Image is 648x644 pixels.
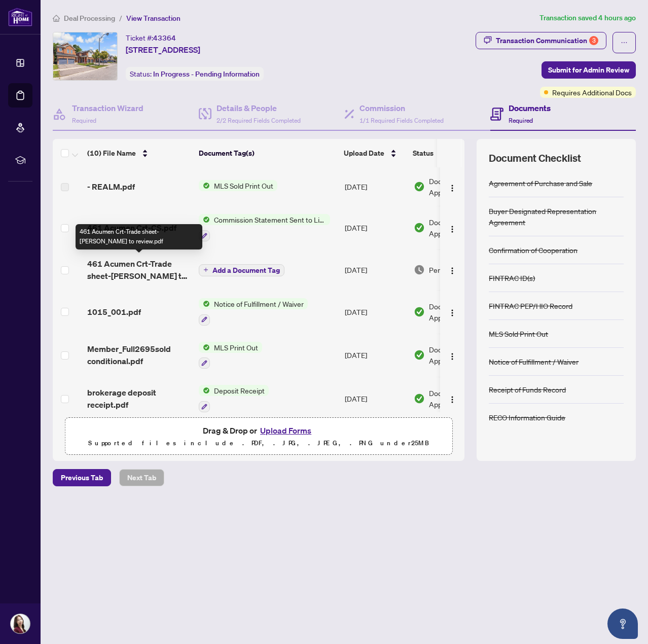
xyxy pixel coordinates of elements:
[210,342,262,353] span: MLS Print Out
[496,32,598,49] div: Transaction Communication
[444,347,460,363] button: Logo
[341,290,410,334] td: [DATE]
[414,181,425,192] img: Document Status
[444,178,460,195] button: Logo
[444,390,460,407] button: Logo
[489,300,572,311] div: FINTRAC PEP/HIO Record
[429,264,480,275] span: Pending Review
[199,214,330,241] button: Status IconCommission Statement Sent to Listing Brokerage
[489,244,578,256] div: Confirmation of Cooperation
[210,180,277,191] span: MLS Sold Print Out
[341,334,410,377] td: [DATE]
[87,222,176,234] span: 461 Acumen Crt-CS.pdf
[429,175,492,198] span: Document Approved
[429,344,492,366] span: Document Approved
[203,424,314,437] span: Drag & Drop or
[429,387,492,410] span: Document Approved
[87,343,191,367] span: Member_Full2695sold conditional.pdf
[199,298,308,326] button: Status IconNotice of Fulfillment / Waiver
[414,306,425,317] img: Document Status
[341,249,410,290] td: [DATE]
[448,309,456,317] img: Logo
[359,117,444,124] span: 1/1 Required Fields Completed
[429,301,492,323] span: Document Approved
[444,220,460,236] button: Logo
[448,184,456,192] img: Logo
[448,267,456,275] img: Logo
[72,102,143,114] h4: Transaction Wizard
[217,102,301,114] h4: Details & People
[199,342,210,353] img: Status Icon
[429,217,492,239] span: Document Approved
[344,148,384,159] span: Upload Date
[448,225,456,233] img: Logo
[589,36,598,45] div: 3
[199,385,210,396] img: Status Icon
[340,139,409,167] th: Upload Date
[444,304,460,320] button: Logo
[212,267,280,274] span: Add a Document Tag
[126,67,264,81] div: Status:
[199,385,269,412] button: Status IconDeposit Receipt
[64,14,115,23] span: Deal Processing
[210,214,330,225] span: Commission Statement Sent to Listing Brokerage
[509,117,533,124] span: Required
[341,206,410,249] td: [DATE]
[11,614,30,633] img: Profile Icon
[489,205,624,228] div: Buyer Designated Representation Agreement
[153,69,260,79] span: In Progress - Pending Information
[87,258,191,282] span: 461 Acumen Crt-Trade sheet-[PERSON_NAME] to review.pdf
[126,32,176,44] div: Ticket #:
[359,102,444,114] h4: Commission
[476,32,606,49] button: Transaction Communication3
[341,377,410,420] td: [DATE]
[414,222,425,233] img: Document Status
[448,352,456,361] img: Logo
[414,393,425,404] img: Document Status
[83,139,195,167] th: (10) File Name
[195,139,340,167] th: Document Tag(s)
[621,39,628,46] span: ellipsis
[509,102,551,114] h4: Documents
[409,139,495,167] th: Status
[126,44,200,56] span: [STREET_ADDRESS]
[53,469,111,486] button: Previous Tab
[552,87,632,98] span: Requires Additional Docs
[199,342,262,369] button: Status IconMLS Print Out
[448,396,456,404] img: Logo
[489,151,581,165] span: Document Checklist
[341,167,410,206] td: [DATE]
[199,180,277,191] button: Status IconMLS Sold Print Out
[87,181,135,193] span: - REALM.pdf
[489,177,592,189] div: Agreement of Purchase and Sale
[53,15,60,22] span: home
[257,424,314,437] button: Upload Forms
[444,262,460,278] button: Logo
[489,272,535,283] div: FINTRAC ID(s)
[489,328,548,339] div: MLS Sold Print Out
[119,469,164,486] button: Next Tab
[607,609,638,639] button: Open asap
[87,386,191,411] span: brokerage deposit receipt.pdf
[199,298,210,309] img: Status Icon
[203,267,208,272] span: plus
[210,385,269,396] span: Deposit Receipt
[199,214,210,225] img: Status Icon
[87,306,141,318] span: 1015_001.pdf
[119,12,122,24] li: /
[76,224,202,249] div: 461 Acumen Crt-Trade sheet-[PERSON_NAME] to review.pdf
[53,32,117,80] img: IMG-W12258991_1.jpg
[489,356,579,367] div: Notice of Fulfillment / Waiver
[126,14,181,23] span: View Transaction
[65,418,452,455] span: Drag & Drop orUpload FormsSupported files include .PDF, .JPG, .JPEG, .PNG under25MB
[199,180,210,191] img: Status Icon
[489,384,566,395] div: Receipt of Funds Record
[153,33,176,43] span: 43364
[217,117,301,124] span: 2/2 Required Fields Completed
[548,62,629,78] span: Submit for Admin Review
[210,298,308,309] span: Notice of Fulfillment / Waiver
[72,117,96,124] span: Required
[8,8,32,26] img: logo
[61,470,103,486] span: Previous Tab
[199,264,284,276] button: Add a Document Tag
